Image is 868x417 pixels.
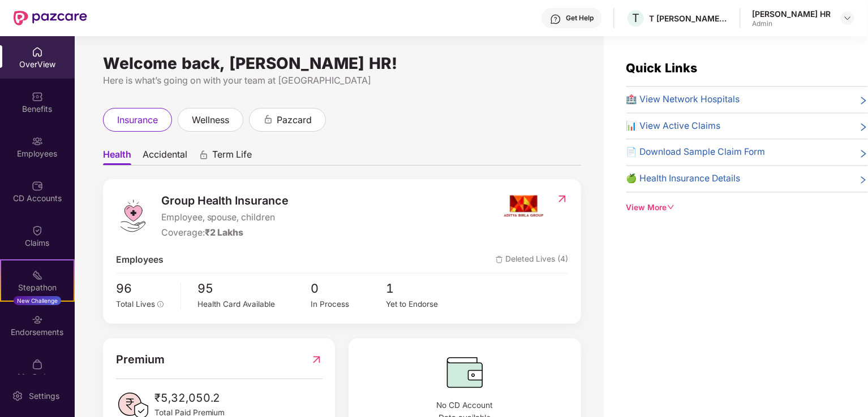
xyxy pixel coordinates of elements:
img: svg+xml;base64,PHN2ZyBpZD0iU2V0dGluZy0yMHgyMCIgeG1sbnM9Imh0dHA6Ly93d3cudzMub3JnLzIwMDAvc3ZnIiB3aW... [12,390,23,402]
span: Employees [116,253,164,267]
img: deleteIcon [496,256,503,263]
span: T [632,11,639,25]
span: down [667,203,675,211]
img: RedirectIcon [556,193,568,205]
span: 95 [198,279,311,298]
span: Health [103,149,131,165]
div: animation [199,150,209,160]
span: Term Life [212,149,252,165]
span: wellness [192,113,229,127]
div: Get Help [566,14,594,23]
span: 0 [311,279,386,298]
span: 1 [386,279,462,298]
img: CDBalanceIcon [362,351,568,394]
span: 🏥 View Network Hospitals [626,93,740,107]
img: svg+xml;base64,PHN2ZyBpZD0iSG9tZSIgeG1sbnM9Imh0dHA6Ly93d3cudzMub3JnLzIwMDAvc3ZnIiB3aWR0aD0iMjAiIG... [32,46,43,58]
span: Quick Links [626,60,698,75]
span: 📊 View Active Claims [626,119,721,133]
img: svg+xml;base64,PHN2ZyBpZD0iRW1wbG95ZWVzIiB4bWxucz0iaHR0cDovL3d3dy53My5vcmcvMjAwMC9zdmciIHdpZHRoPS... [32,136,43,147]
div: animation [263,114,273,124]
span: Group Health Insurance [161,192,289,210]
img: svg+xml;base64,PHN2ZyBpZD0iSGVscC0zMngzMiIgeG1sbnM9Imh0dHA6Ly93d3cudzMub3JnLzIwMDAvc3ZnIiB3aWR0aD... [550,14,561,25]
span: right [859,174,868,186]
div: Stepathon [1,282,74,293]
span: ₹5,32,050.2 [154,389,225,407]
div: Here is what’s going on with your team at [GEOGRAPHIC_DATA] [103,73,581,88]
span: insurance [117,113,158,127]
div: T [PERSON_NAME] & [PERSON_NAME] [649,13,728,24]
img: svg+xml;base64,PHN2ZyBpZD0iQ2xhaW0iIHhtbG5zPSJodHRwOi8vd3d3LnczLm9yZy8yMDAwL3N2ZyIgd2lkdGg9IjIwIi... [32,225,43,236]
span: Premium [116,351,165,368]
span: Accidental [143,149,187,165]
img: svg+xml;base64,PHN2ZyBpZD0iRW5kb3JzZW1lbnRzIiB4bWxucz0iaHR0cDovL3d3dy53My5vcmcvMjAwMC9zdmciIHdpZH... [32,314,43,325]
div: Coverage: [161,226,289,240]
div: New Challenge [14,296,61,305]
span: right [859,147,868,159]
div: [PERSON_NAME] HR [752,8,831,19]
div: View More [626,202,868,214]
img: insurerIcon [502,192,545,220]
span: 🍏 Health Insurance Details [626,172,741,186]
div: Yet to Endorse [386,298,462,310]
span: right [859,95,868,107]
span: pazcard [277,113,312,127]
span: Deleted Lives (4) [496,253,568,267]
div: Welcome back, [PERSON_NAME] HR! [103,59,581,68]
img: New Pazcare Logo [14,11,87,25]
span: info-circle [157,301,164,308]
span: Employee, spouse, children [161,211,289,225]
span: ₹2 Lakhs [205,227,244,238]
span: 96 [116,279,173,298]
div: Settings [25,390,63,402]
img: svg+xml;base64,PHN2ZyB4bWxucz0iaHR0cDovL3d3dy53My5vcmcvMjAwMC9zdmciIHdpZHRoPSIyMSIgaGVpZ2h0PSIyMC... [32,270,43,281]
div: Admin [752,19,831,28]
img: svg+xml;base64,PHN2ZyBpZD0iTXlfT3JkZXJzIiBkYXRhLW5hbWU9Ik15IE9yZGVycyIgeG1sbnM9Imh0dHA6Ly93d3cudz... [32,359,43,370]
div: Health Card Available [198,298,311,310]
img: svg+xml;base64,PHN2ZyBpZD0iQ0RfQWNjb3VudHMiIGRhdGEtbmFtZT0iQ0QgQWNjb3VudHMiIHhtbG5zPSJodHRwOi8vd3... [32,180,43,192]
div: In Process [311,298,386,310]
img: RedirectIcon [311,351,323,368]
img: svg+xml;base64,PHN2ZyBpZD0iRHJvcGRvd24tMzJ4MzIiIHhtbG5zPSJodHRwOi8vd3d3LnczLm9yZy8yMDAwL3N2ZyIgd2... [843,14,852,23]
span: Total Lives [116,299,155,309]
img: logo [116,199,150,233]
span: 📄 Download Sample Claim Form [626,145,766,159]
img: svg+xml;base64,PHN2ZyBpZD0iQmVuZWZpdHMiIHhtbG5zPSJodHRwOi8vd3d3LnczLm9yZy8yMDAwL3N2ZyIgd2lkdGg9Ij... [32,91,43,102]
span: right [859,121,868,133]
